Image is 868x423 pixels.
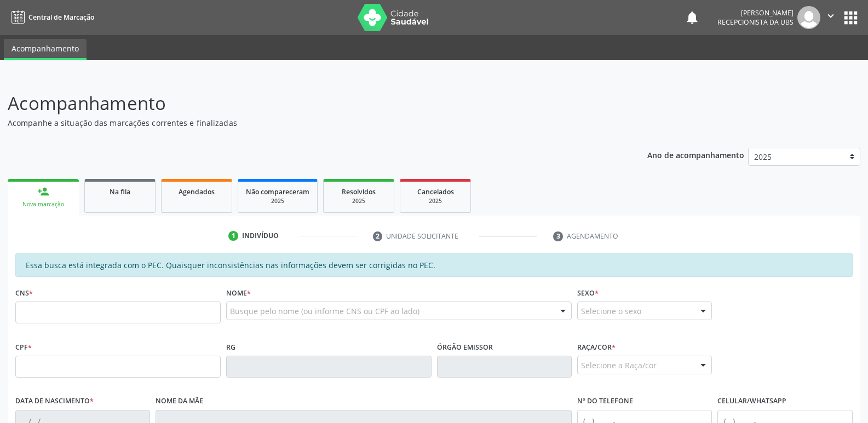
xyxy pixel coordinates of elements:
label: Nome da mãe [156,393,203,410]
span: Recepcionista da UBS [717,18,794,27]
div: 2025 [331,197,386,205]
label: Raça/cor [577,339,616,356]
span: Selecione a Raça/cor [581,360,657,371]
a: Acompanhamento [4,39,87,60]
button:  [820,6,841,29]
span: Resolvidos [342,187,376,196]
span: Agendados [179,187,215,196]
div: 2025 [408,197,463,205]
img: img [797,6,820,29]
label: CPF [15,339,32,356]
button: notifications [685,10,700,25]
span: Não compareceram [246,187,309,196]
button: apps [841,8,860,27]
label: Celular/WhatsApp [717,393,786,410]
span: Busque pelo nome (ou informe CNS ou CPF ao lado) [230,305,419,317]
div: 1 [228,231,238,241]
label: Órgão emissor [437,339,493,356]
span: Central de Marcação [28,13,94,22]
a: Central de Marcação [8,8,94,26]
label: Nome [226,285,251,302]
label: Data de nascimento [15,393,94,410]
span: Selecione o sexo [581,305,641,317]
div: Essa busca está integrada com o PEC. Quaisquer inconsistências nas informações devem ser corrigid... [15,253,853,277]
p: Ano de acompanhamento [647,148,744,161]
label: RG [226,339,235,356]
p: Acompanhamento [8,90,605,117]
div: person_add [37,186,49,198]
label: CNS [15,285,33,302]
p: Acompanhe a situação das marcações correntes e finalizadas [8,117,605,129]
div: Nova marcação [15,200,71,208]
div: [PERSON_NAME] [717,8,794,18]
label: Sexo [577,285,599,302]
label: Nº do Telefone [577,393,633,410]
span: Cancelados [417,187,454,196]
div: Indivíduo [242,231,279,241]
i:  [825,10,837,22]
span: Na fila [110,187,130,196]
div: 2025 [246,197,309,205]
